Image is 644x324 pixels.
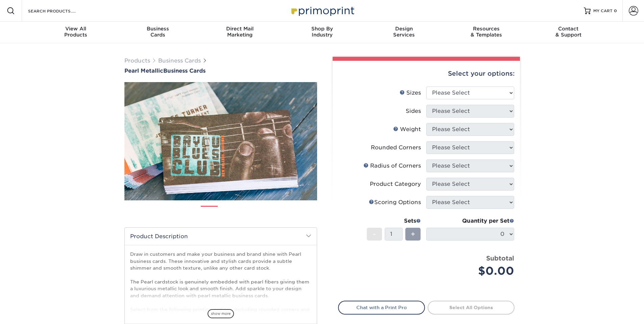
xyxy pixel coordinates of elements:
div: Radius of Corners [363,162,421,170]
a: BusinessCards [117,22,199,43]
h1: Business Cards [124,68,317,74]
span: 0 [614,8,617,13]
div: Rounded Corners [371,144,421,152]
span: Pearl Metallic [124,68,163,74]
span: Direct Mail [199,26,281,32]
div: Industry [281,26,363,38]
div: Sets [367,217,421,225]
span: Business [117,26,199,32]
div: Sides [406,107,421,115]
a: View AllProducts [35,22,117,43]
img: Business Cards 02 [223,203,240,220]
span: View All [35,26,117,32]
a: Shop ByIndustry [281,22,363,43]
span: - [373,229,376,239]
div: Product Category [370,180,421,188]
span: + [411,229,415,239]
a: Pearl MetallicBusiness Cards [124,68,317,74]
strong: Subtotal [486,254,514,262]
a: Contact& Support [527,22,610,43]
a: Products [124,57,150,64]
div: Sizes [400,89,421,97]
img: Business Cards 01 [201,203,218,220]
a: Select All Options [428,301,515,314]
a: Resources& Templates [445,22,527,43]
div: & Support [527,26,610,38]
img: Primoprint [288,3,356,18]
a: Direct MailMarketing [199,22,281,43]
div: Marketing [199,26,281,38]
span: Shop By [281,26,363,32]
div: Products [35,26,117,38]
input: SEARCH PRODUCTS..... [27,7,93,15]
span: show more [208,309,234,318]
div: Scoring Options [369,198,421,206]
a: DesignServices [363,22,445,43]
div: Select your options: [338,61,515,86]
span: Contact [527,26,610,32]
span: Design [363,26,445,32]
a: Chat with a Print Pro [338,301,425,314]
div: Services [363,26,445,38]
div: Quantity per Set [426,217,514,225]
div: Cards [117,26,199,38]
div: $0.00 [431,263,514,279]
a: Business Cards [158,57,201,64]
div: Weight [393,125,421,133]
h2: Product Description [125,228,317,245]
span: MY CART [593,8,613,14]
span: Resources [445,26,527,32]
div: & Templates [445,26,527,38]
img: Pearl Metallic 01 [124,45,317,238]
